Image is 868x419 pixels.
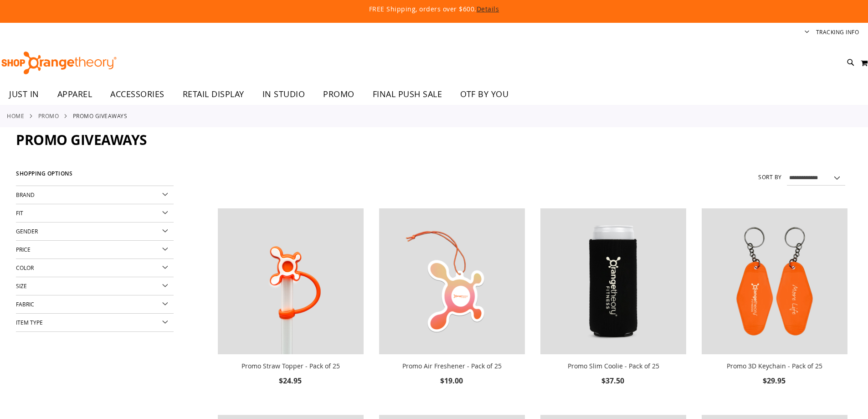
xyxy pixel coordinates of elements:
[16,277,174,295] div: Size
[241,362,340,370] a: Promo Straw Topper - Pack of 25
[73,112,128,120] strong: Promo Giveaways
[16,166,174,186] strong: Shopping Options
[763,376,787,386] span: $29.95
[16,191,35,198] span: Brand
[314,84,364,104] a: PROMO
[9,84,39,104] span: JUST IN
[57,84,92,104] span: APPAREL
[16,186,174,204] div: Brand
[702,208,847,356] a: Promo 3D Keychain - Pack of 25
[540,208,686,356] a: Promo Slim Coolie - Pack of 25
[451,84,518,105] a: OTF BY YOU
[805,28,809,37] button: Account menu
[601,376,626,386] span: $37.50
[379,208,525,356] a: Promo Air Freshener - Pack of 25
[7,112,24,120] a: Home
[379,208,525,354] img: Promo Air Freshener - Pack of 25
[323,84,354,104] span: PROMO
[477,5,499,13] a: Details
[161,5,708,14] p: FREE Shipping, orders over $600.
[816,28,859,36] a: Tracking Info
[373,84,442,104] span: FINAL PUSH SALE
[16,241,174,259] div: Price
[16,295,174,314] div: Fabric
[174,84,253,105] a: RETAIL DISPLAY
[540,208,686,354] img: Promo Slim Coolie - Pack of 25
[101,84,174,105] a: ACCESSORIES
[218,208,364,356] a: Promo Straw Topper - Pack of 25
[262,84,305,104] span: IN STUDIO
[16,300,34,308] span: Fabric
[16,264,34,271] span: Color
[364,84,452,105] a: FINAL PUSH SALE
[16,319,43,326] span: Item Type
[110,84,164,104] span: ACCESSORIES
[213,204,368,410] div: product
[183,84,244,104] span: RETAIL DISPLAY
[253,84,314,105] a: IN STUDIO
[16,204,174,222] div: Fit
[16,282,27,290] span: Size
[758,173,782,181] label: Sort By
[402,362,502,370] a: Promo Air Freshener - Pack of 25
[16,246,31,253] span: Price
[16,259,174,277] div: Color
[460,84,508,104] span: OTF BY YOU
[697,204,852,410] div: product
[16,209,23,217] span: Fit
[218,208,364,354] img: Promo Straw Topper - Pack of 25
[536,204,691,410] div: product
[727,362,822,370] a: Promo 3D Keychain - Pack of 25
[38,112,59,120] a: PROMO
[702,208,847,354] img: Promo 3D Keychain - Pack of 25
[279,376,303,386] span: $24.95
[16,130,147,149] span: Promo Giveaways
[16,222,174,241] div: Gender
[48,84,102,105] a: APPAREL
[440,376,464,386] span: $19.00
[16,314,174,332] div: Item Type
[568,362,659,370] a: Promo Slim Coolie - Pack of 25
[16,228,38,235] span: Gender
[375,204,529,410] div: product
